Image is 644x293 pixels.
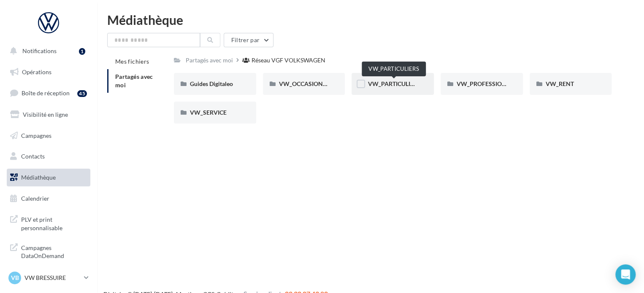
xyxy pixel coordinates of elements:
div: Open Intercom Messenger [615,264,636,285]
div: Partagés avec moi [186,56,233,65]
span: Mes fichiers [115,58,149,65]
div: 45 [77,90,87,97]
span: VB [11,274,19,282]
a: Contacts [5,148,92,165]
span: Guides Digitaleo [190,80,233,87]
a: Calendrier [5,190,92,207]
a: PLV et print personnalisable [5,210,92,235]
p: VW BRESSUIRE [24,274,81,282]
span: PLV et print personnalisable [21,214,87,232]
span: Visibilité en ligne [23,111,68,118]
span: VW_PROFESSIONNELS [457,80,521,87]
span: VW_OCCASIONS_GARANTIES [279,80,362,87]
span: Contacts [21,153,45,160]
span: Campagnes DataOnDemand [21,242,87,260]
a: VB VW BRESSUIRE [7,270,90,286]
a: Médiathèque [5,169,92,186]
a: Visibilité en ligne [5,106,92,124]
a: Campagnes [5,127,92,145]
a: Campagnes DataOnDemand [5,239,92,263]
span: Partagés avec moi [115,73,153,89]
span: VW_PARTICULIERS [368,80,420,87]
span: Campagnes [21,132,51,139]
span: Notifications [22,47,57,54]
div: 1 [79,48,85,55]
span: VW_RENT [546,80,574,87]
span: Calendrier [21,195,49,202]
div: Médiathèque [107,13,634,26]
a: Boîte de réception45 [5,84,92,102]
span: Boîte de réception [22,89,70,97]
a: Opérations [5,63,92,81]
span: VW_SERVICE [190,109,227,116]
div: Réseau VGF VOLKSWAGEN [252,56,325,65]
span: Opérations [22,68,51,75]
button: Filtrer par [224,33,273,47]
div: VW_PARTICULIERS [362,62,426,76]
button: Notifications 1 [5,42,89,60]
span: Médiathèque [21,174,56,181]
